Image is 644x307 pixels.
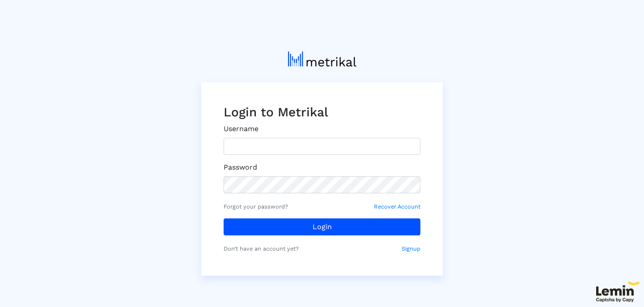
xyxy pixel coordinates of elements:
[224,162,257,173] label: Password
[224,124,258,134] label: Username
[596,281,640,303] img: 63f920f45959a057750d25c1_lem1.svg
[402,244,420,253] small: Signup
[224,105,420,120] h3: Login to Metrikal
[288,51,356,67] img: metrical-logo-light.png
[374,202,420,211] small: Recover Account
[224,218,420,235] button: Login
[224,244,299,253] small: Don’t have an account yet?
[224,202,288,211] small: Forgot your password?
